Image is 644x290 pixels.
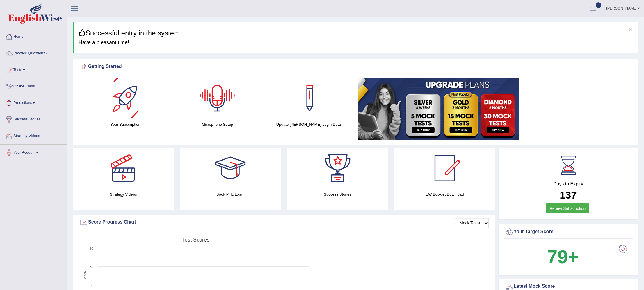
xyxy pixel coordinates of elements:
[83,271,87,280] tspan: Score
[90,265,93,269] text: 60
[547,246,579,267] b: 79+
[90,247,93,250] text: 90
[0,95,67,109] a: Predictions
[90,283,93,287] text: 30
[0,145,67,159] a: Your Account
[79,40,634,46] h4: Have a pleasant time!
[73,191,174,197] h4: Strategy Videos
[79,29,634,37] h3: Successful entry in the system
[394,191,495,197] h4: EW Booklet Download
[596,2,602,8] span: 0
[0,128,67,143] a: Strategy Videos
[180,191,281,197] h4: Book PTE Exam
[79,62,631,71] div: Getting Started
[546,203,590,213] a: Renew Subscription
[0,78,67,93] a: Online Class
[79,218,489,227] div: Score Progress Chart
[505,228,631,236] div: Your Target Score
[174,121,260,127] h4: Microphone Setup
[0,29,67,43] a: Home
[82,121,168,127] h4: Your Subscription
[182,237,209,243] tspan: Test scores
[0,45,67,60] a: Practice Questions
[287,191,388,197] h4: Success Stories
[560,189,577,201] b: 137
[0,111,67,126] a: Success Stories
[266,121,353,127] h4: Update [PERSON_NAME] Login Detail
[358,78,519,140] img: small5.jpg
[505,181,631,187] h4: Days to Expiry
[0,62,67,76] a: Tests
[629,26,632,33] button: ×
